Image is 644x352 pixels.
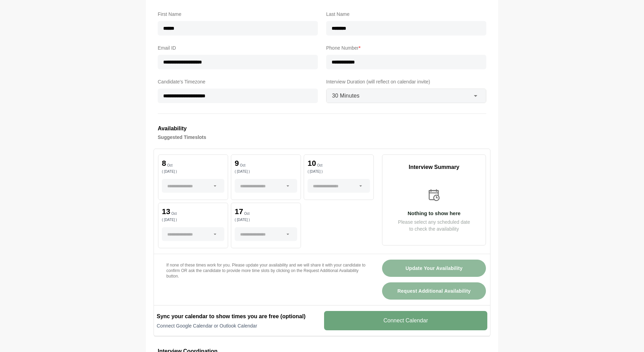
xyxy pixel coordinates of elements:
[308,160,316,167] p: 10
[157,322,320,329] p: Connect Google Calendar or Outlook Calendar
[382,282,486,300] button: Request Additional Availability
[171,212,177,215] p: Oct
[235,208,243,215] p: 17
[235,170,297,173] p: ( [DATE] )
[158,133,486,141] h4: Suggested Timeslots
[158,10,318,18] label: First Name
[244,212,250,215] p: Oct
[158,44,318,52] label: Email ID
[166,262,365,279] p: If none of these times work for you. Please update your availability and we will share it with yo...
[167,164,173,167] p: Oct
[382,163,486,171] p: Interview Summary
[332,91,360,100] span: 30 Minutes
[427,188,441,202] img: calender
[235,218,297,222] p: ( [DATE] )
[162,170,224,173] p: ( [DATE] )
[326,44,486,52] label: Phone Number
[240,164,245,167] p: Oct
[382,219,486,232] p: Please select any scheduled date to check the availability
[157,312,320,321] h2: Sync your calendar to show times you are free (optional)
[326,78,486,86] label: Interview Duration (will reflect on calendar invite)
[382,260,486,277] button: Update Your Availability
[162,160,166,167] p: 8
[308,170,370,173] p: ( [DATE] )
[235,160,239,167] p: 9
[162,218,224,222] p: ( [DATE] )
[158,124,486,133] h3: Availability
[324,311,487,330] v-button: Connect Calendar
[382,211,486,216] p: Nothing to show here
[158,78,318,86] label: Candidate's Timezone
[162,208,170,215] p: 13
[317,164,323,167] p: Oct
[326,10,486,18] label: Last Name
